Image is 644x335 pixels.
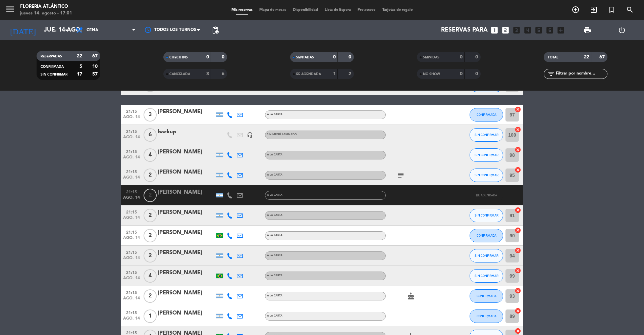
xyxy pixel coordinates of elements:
span: 21:15 [123,167,140,175]
span: CONFIRMADA [41,65,64,68]
span: print [583,26,591,34]
span: A LA CARTA [267,194,282,196]
span: CHECK INS [169,56,188,59]
strong: 0 [460,71,463,76]
span: ago. 14 [123,316,140,324]
i: looks_two [501,26,510,35]
span: 2 [144,289,157,303]
span: 2 [144,249,157,262]
span: SERVIDAS [423,56,439,59]
i: cancel [515,267,521,274]
span: ago. 14 [123,236,140,243]
i: cancel [515,307,521,314]
button: SIN CONFIRMAR [470,249,503,262]
span: SIN CONFIRMAR [475,133,498,137]
button: RE AGENDADA [470,189,503,202]
i: looks_6 [545,26,554,35]
div: [PERSON_NAME] [158,208,215,217]
span: A LA CARTA [267,174,282,176]
div: jueves 14. agosto - 17:01 [20,10,72,17]
div: [PERSON_NAME] [158,168,215,177]
span: ago. 14 [123,175,140,183]
input: Filtrar por nombre... [555,70,607,78]
i: [DATE] [5,23,41,38]
i: power_settings_new [618,26,626,34]
strong: 2 [348,71,353,76]
button: CONFIRMADA [470,289,503,303]
i: cancel [515,247,521,254]
button: SIN CONFIRMAR [470,148,503,162]
span: CANCELADA [169,73,190,76]
i: add_box [556,26,565,35]
span: Sin menú asignado [267,133,297,136]
i: looks_5 [534,26,543,35]
span: ago. 14 [123,216,140,223]
button: CONFIRMADA [470,108,503,122]
strong: 10 [92,64,99,69]
span: CONFIRMADA [477,234,496,237]
i: cancel [515,207,521,213]
i: search [626,6,634,14]
i: exit_to_app [590,6,598,14]
strong: 0 [206,55,209,59]
i: filter_list [547,70,555,78]
span: A LA CARTA [267,234,282,237]
i: headset_mic [247,132,253,138]
div: [PERSON_NAME] [158,309,215,318]
span: RE AGENDADA [296,73,321,76]
span: A LA CARTA [267,113,282,116]
span: TOTAL [548,56,558,59]
i: menu [5,4,15,14]
i: looks_3 [512,26,521,35]
span: 4 [144,269,157,283]
span: 21:15 [123,188,140,195]
div: [PERSON_NAME] [158,228,215,237]
span: 21:15 [123,208,140,216]
div: [PERSON_NAME] [158,107,215,116]
strong: 0 [222,55,226,59]
i: arrow_drop_down [62,26,70,34]
span: 6 [144,128,157,142]
span: 2 [144,209,157,222]
span: 21:15 [123,268,140,276]
span: A LA CARTA [267,153,282,156]
span: A LA CARTA [267,274,282,277]
span: CONFIRMADA [477,294,496,298]
div: [PERSON_NAME] [158,188,215,197]
span: SIN CONFIRMAR [475,153,498,157]
div: [PERSON_NAME] [158,248,215,257]
span: Reservas para [441,27,488,34]
strong: 5 [79,64,82,69]
span: SIN CONFIRMAR [41,73,67,76]
span: CONFIRMADA [477,314,496,318]
span: 4 [144,148,157,162]
strong: 6 [222,71,226,76]
strong: 17 [77,72,82,77]
span: 21:15 [123,248,140,256]
div: [PERSON_NAME] [158,269,215,277]
span: Mis reservas [228,8,256,12]
strong: 0 [475,71,479,76]
span: 21:15 [123,228,140,236]
span: 21:15 [123,288,140,296]
span: 21:15 [123,308,140,316]
span: Disponibilidad [289,8,321,12]
span: A LA CARTA [267,254,282,257]
span: 2 [144,229,157,242]
i: cancel [515,287,521,294]
strong: 22 [584,55,589,59]
span: SENTADAS [296,56,314,59]
i: turned_in_not [608,6,616,14]
button: SIN CONFIRMAR [470,269,503,283]
span: Lista de Espera [321,8,354,12]
span: RE AGENDADA [476,193,497,197]
strong: 0 [333,55,336,59]
span: ago. 14 [123,256,140,264]
span: BUSCAR [621,4,639,15]
span: 21:15 [123,147,140,155]
strong: 0 [475,55,479,59]
i: cancel [515,166,521,173]
i: looks_4 [523,26,532,35]
div: LOG OUT [604,20,639,40]
strong: 3 [206,71,209,76]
